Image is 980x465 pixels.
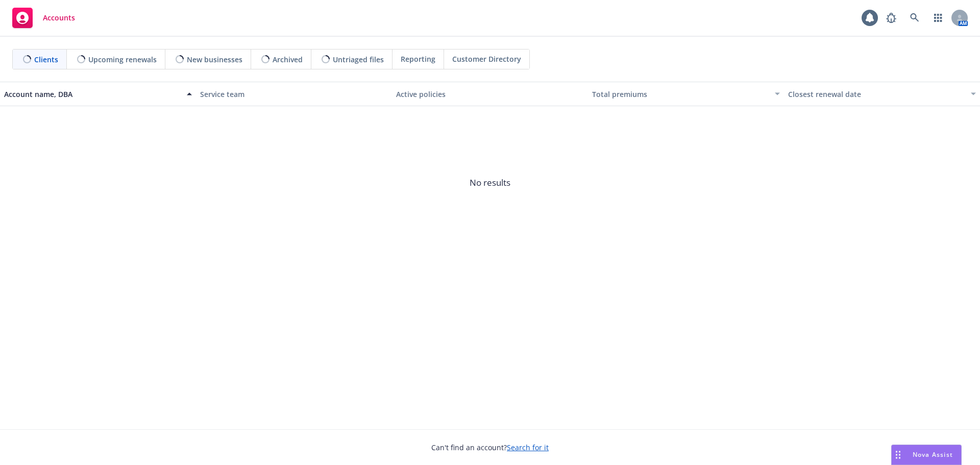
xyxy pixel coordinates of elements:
button: Active policies [392,82,588,106]
span: Accounts [43,14,75,22]
div: Drag to move [892,445,904,464]
div: Account name, DBA [4,89,181,100]
div: Service team [200,89,388,100]
span: Customer Directory [452,54,521,64]
a: Switch app [928,8,948,28]
a: Accounts [8,4,79,32]
button: Closest renewal date [784,82,980,106]
div: Total premiums [592,89,769,100]
span: Clients [34,54,58,65]
span: Nova Assist [913,450,953,459]
div: Closest renewal date [788,89,965,100]
a: Search [904,8,925,28]
span: Reporting [401,54,435,64]
div: Active policies [396,89,584,100]
span: Untriaged files [333,54,384,65]
button: Service team [196,82,392,106]
button: Total premiums [588,82,784,106]
a: Search for it [507,443,549,452]
button: Nova Assist [891,445,962,465]
span: Upcoming renewals [88,54,157,65]
span: New businesses [187,54,242,65]
a: Report a Bug [881,8,901,28]
span: Can't find an account? [431,442,549,453]
span: Archived [273,54,303,65]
